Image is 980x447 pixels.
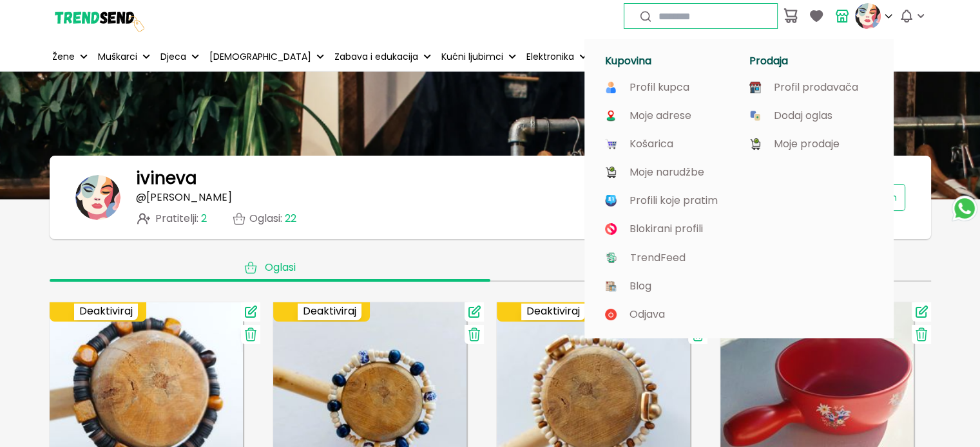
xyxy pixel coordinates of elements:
p: @ [PERSON_NAME] [136,192,232,203]
img: image [749,138,761,150]
button: Kućni ljubimci [439,42,519,71]
button: Žene [50,42,90,71]
p: Muškarci [98,50,137,64]
p: Djeca [160,50,186,64]
a: Moje prodaje [749,138,873,150]
a: Dodaj oglas [749,110,873,122]
img: image [605,223,617,235]
a: Moje adrese [605,110,729,122]
img: image [605,167,617,178]
p: Profil kupca [629,82,689,93]
img: image [605,82,617,93]
p: Oglasi : [249,213,296,224]
img: banner [75,175,120,220]
img: image [605,195,617,206]
p: Profil prodavača [774,82,858,93]
p: Moje prodaje [774,138,840,150]
p: Moje adrese [629,110,691,122]
h1: Kupovina [605,55,734,68]
span: Pratitelji : [155,213,207,224]
button: Elektronika [524,42,590,71]
a: Blokirani profili [605,223,729,235]
img: image [749,110,761,122]
a: Košarica [605,138,729,150]
img: image [749,82,761,93]
h1: Prodaja [749,55,878,68]
img: image [605,309,617,320]
p: Košarica [629,138,673,150]
a: Profil prodavača [749,82,873,93]
a: TrendFeed [605,251,729,264]
p: Zabava i edukacija [334,50,418,64]
a: Moje narudžbe [605,167,729,178]
img: image [605,110,617,122]
p: Elektronika [526,50,574,64]
button: Zabava i edukacija [332,42,434,71]
button: Djeca [158,42,202,71]
p: Odjava [629,309,665,320]
span: Oglasi [265,261,296,274]
img: image [605,251,617,264]
p: [DEMOGRAPHIC_DATA] [209,50,311,64]
img: image [605,280,617,292]
p: Profili koje pratim [629,195,718,206]
p: Blokirani profili [629,223,703,235]
span: 22 [285,211,296,226]
img: profile picture [855,3,881,29]
h1: ivineva [136,169,197,188]
p: Žene [52,50,75,64]
span: 2 [201,211,207,226]
button: [DEMOGRAPHIC_DATA] [207,42,327,71]
a: Blog [605,280,729,292]
p: Blog [629,280,651,292]
img: image [605,138,617,150]
button: Muškarci [95,42,153,71]
p: TrendFeed [630,252,686,264]
a: Profil kupca [605,82,729,93]
p: Moje narudžbe [629,167,704,178]
p: Kućni ljubimci [441,50,503,64]
p: Dodaj oglas [774,110,832,122]
a: Profili koje pratim [605,195,729,206]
